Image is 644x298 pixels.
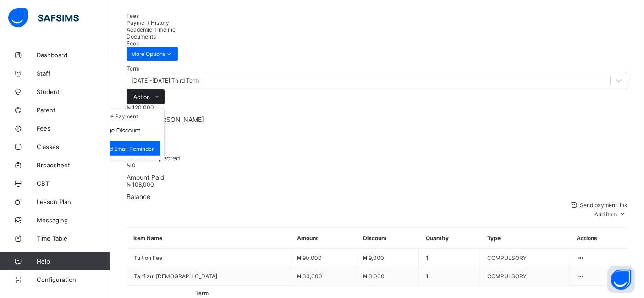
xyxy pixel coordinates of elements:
[195,290,209,297] span: Term
[578,202,627,209] span: Send payment link
[127,173,627,181] span: Amount Paid
[290,228,356,249] th: Amount
[37,106,110,114] span: Parent
[127,193,627,200] span: Balance
[37,88,110,95] span: Student
[127,40,139,47] span: Fees
[127,65,139,72] span: Term
[297,273,322,280] span: ₦ 30,000
[127,116,627,123] span: Student [PERSON_NAME]
[37,51,110,59] span: Dashboard
[89,123,164,138] li: dropdown-list-item-text-1
[37,276,110,283] span: Configuration
[99,145,154,152] span: Send Email Reminder
[127,33,156,40] span: Documents
[127,181,154,188] span: ₦ 108,000
[127,26,176,33] span: Academic Timeline
[8,8,79,28] img: safsims
[127,12,139,19] span: Fees
[363,273,385,280] span: ₦ 3,000
[127,162,136,169] span: ₦ 0
[570,228,627,249] th: Actions
[419,267,480,286] td: 1
[37,235,110,242] span: Time Table
[419,249,480,267] td: 1
[37,258,110,265] span: Help
[607,266,635,293] button: Open asap
[37,70,110,77] span: Staff
[132,77,199,84] div: [DATE]-[DATE] Third Term
[134,254,283,261] span: Tuition Fee
[131,50,173,57] span: More Options
[363,254,384,261] span: ₦ 9,000
[595,211,617,218] span: Add item
[89,109,164,123] li: dropdown-list-item-text-0
[356,228,419,249] th: Discount
[89,138,164,160] li: dropdown-list-item-text-2
[127,154,627,162] span: Amount Expected
[133,94,150,100] span: Action
[127,19,169,26] span: Payment History
[127,228,290,249] th: Item Name
[480,249,570,267] td: COMPULSORY
[297,254,322,261] span: ₦ 90,000
[480,267,570,286] td: COMPULSORY
[419,228,480,249] th: Quantity
[37,125,110,132] span: Fees
[37,216,110,224] span: Messaging
[37,143,110,150] span: Classes
[37,198,110,205] span: Lesson Plan
[37,180,110,187] span: CBT
[127,135,627,143] span: Discount
[480,228,570,249] th: Type
[37,161,110,169] span: Broadsheet
[93,127,140,134] button: Manage Discount
[134,273,283,280] span: Tahfizul [DEMOGRAPHIC_DATA]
